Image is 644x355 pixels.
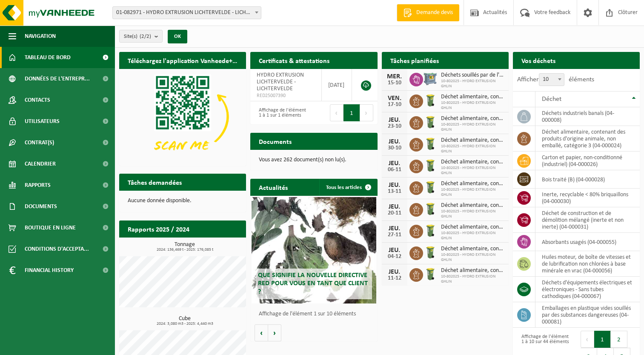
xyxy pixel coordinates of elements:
[386,95,403,102] div: VEN.
[441,115,504,122] span: Déchet alimentaire, contenant des produits d'origine animale, non emballé, catég...
[119,220,198,237] h2: Rapports 2025 / 2024
[535,107,640,126] td: déchets industriels banals (04-000008)
[386,275,403,281] div: 11-12
[535,207,640,233] td: déchet de construction et de démolition mélangé (inerte et non inerte) (04-000031)
[113,7,261,19] span: 01-082971 - HYDRO EXTRUSION LICHTERVELDE - LICHTERVELDE
[25,68,90,89] span: Données de l'entrepr...
[172,237,245,254] a: Consulter les rapports
[441,180,504,187] span: Déchet alimentaire, contenant des produits d'origine animale, non emballé, catég...
[123,322,246,326] span: 2024: 3,080 m3 - 2025: 4,440 m3
[250,179,296,195] h2: Actualités
[319,179,377,196] a: Tous les articles
[25,153,56,175] span: Calendrier
[123,242,246,252] h3: Tonnage
[441,209,504,219] span: 10-802025 - HYDRO EXTRUSION GHLIN
[535,302,640,328] td: emballages en plastique vides souillés par des substances dangereuses (04-000081)
[386,232,403,238] div: 27-11
[423,180,438,195] img: WB-0140-HPE-GN-50
[423,137,438,151] img: WB-0140-HPE-GN-50
[386,203,403,210] div: JEU.
[124,30,151,43] span: Site(s)
[386,254,403,260] div: 04-12
[386,73,403,80] div: MER.
[441,94,504,100] span: Déchet alimentaire, contenant des produits d'origine animale, non emballé, catég...
[441,224,504,231] span: Déchet alimentaire, contenant des produits d'origine animale, non emballé, catég...
[25,238,89,260] span: Conditions d'accepta...
[330,104,343,121] button: Previous
[611,331,627,348] button: 2
[441,166,504,176] span: 10-802025 - HYDRO EXTRUSION GHLIN
[140,34,151,39] count: (2/2)
[386,189,403,195] div: 13-11
[539,73,564,86] span: 10
[386,160,403,167] div: JEU.
[386,269,403,275] div: JEU.
[343,104,360,121] button: 1
[441,202,504,209] span: Déchet alimentaire, contenant des produits d'origine animale, non emballé, catég...
[119,174,190,190] h2: Tâches demandées
[539,74,564,86] span: 10
[386,225,403,232] div: JEU.
[513,52,564,69] h2: Vos déchets
[119,30,163,43] button: Site(s)(2/2)
[441,252,504,263] span: 10-802025 - HYDRO EXTRUSION GHLIN
[258,272,368,295] span: Que signifie la nouvelle directive RED pour vous en tant que client ?
[441,122,504,132] span: 10-802025 - HYDRO EXTRUSION GHLIN
[386,145,403,151] div: 30-10
[123,248,246,252] span: 2024: 136,469 t - 2025: 176,085 t
[25,47,71,68] span: Tableau de bord
[250,133,300,149] h2: Documents
[441,231,504,241] span: 10-802025 - HYDRO EXTRUSION GHLIN
[423,72,438,86] img: PB-AP-0800-MET-02-01
[257,72,304,92] span: HYDRO EXTRUSION LICHTERVELDE - LICHTERVELDE
[441,246,504,252] span: Déchet alimentaire, contenant des produits d'origine animale, non emballé, catég...
[542,96,561,103] span: Déchet
[382,52,447,69] h2: Tâches planifiées
[386,80,403,86] div: 15-10
[259,157,369,163] p: Vous avez 262 document(s) non lu(s).
[252,197,376,303] a: Que signifie la nouvelle directive RED pour vous en tant que client ?
[423,267,438,281] img: WB-0140-HPE-GN-50
[386,102,403,108] div: 17-10
[535,277,640,302] td: déchets d'équipements électriques et électroniques - Sans tubes cathodiques (04-000067)
[386,123,403,129] div: 23-10
[250,52,338,69] h2: Certificats & attestations
[441,274,504,284] span: 10-802025 - HYDRO EXTRUSION GHLIN
[423,245,438,260] img: WB-0140-HPE-GN-50
[581,331,594,348] button: Previous
[25,196,57,217] span: Documents
[112,6,261,19] span: 01-082971 - HYDRO EXTRUSION LICHTERVELDE - LICHTERVELDE
[423,93,438,108] img: WB-0140-HPE-GN-50
[441,159,504,166] span: Déchet alimentaire, contenant des produits d'origine animale, non emballé, catég...
[414,9,455,17] span: Demande devis
[25,132,54,153] span: Contrat(s)
[441,72,504,79] span: Déchets souillés par de l'huile
[423,202,438,216] img: WB-0140-HPE-GN-50
[25,111,60,132] span: Utilisateurs
[119,52,246,69] h2: Téléchargez l'application Vanheede+ maintenant!
[535,152,640,170] td: carton et papier, non-conditionné (industriel) (04-000026)
[441,137,504,144] span: Déchet alimentaire, contenant des produits d'origine animale, non emballé, catég...
[386,247,403,254] div: JEU.
[257,92,315,99] span: RED25007390
[255,103,309,122] div: Affichage de l'élément 1 à 1 sur 1 éléments
[168,30,187,43] button: OK
[386,138,403,145] div: JEU.
[25,26,56,47] span: Navigation
[535,251,640,277] td: huiles moteur, de boîte de vitesses et de lubrification non chlorées à base minérale en vrac (04-...
[535,170,640,189] td: bois traité (B) (04-000028)
[423,158,438,173] img: WB-0140-HPE-GN-50
[25,175,51,196] span: Rapports
[255,324,268,341] button: Vorige
[322,69,352,101] td: [DATE]
[25,89,50,111] span: Contacts
[517,76,594,83] label: Afficher éléments
[423,115,438,129] img: WB-0140-HPE-GN-50
[259,311,373,317] p: Affichage de l'élément 1 sur 10 éléments
[119,69,246,164] img: Download de VHEPlus App
[535,189,640,207] td: inerte, recyclable < 80% briquaillons (04-000030)
[25,260,74,281] span: Financial History
[594,331,611,348] button: 1
[397,4,459,21] a: Demande devis
[268,324,281,341] button: Volgende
